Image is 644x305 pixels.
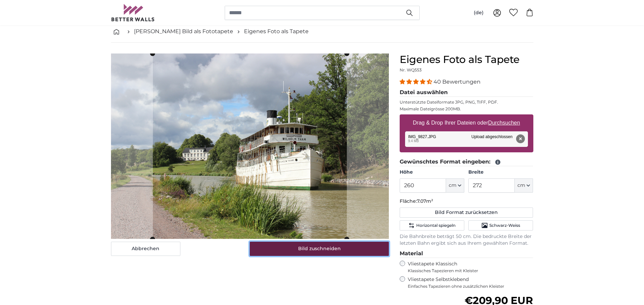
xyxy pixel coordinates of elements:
span: Nr. WQ553 [400,67,422,72]
span: Schwarz-Weiss [489,223,520,228]
p: Maximale Dateigrösse 200MB. [400,106,533,112]
legend: Datei auswählen [400,88,533,97]
a: [PERSON_NAME] Bild als Fototapete [134,27,233,36]
button: Abbrechen [111,242,180,256]
img: Betterwalls [111,4,155,21]
u: Durchsuchen [488,120,520,126]
nav: breadcrumbs [111,21,533,43]
span: 40 Bewertungen [434,79,481,85]
span: Klassisches Tapezieren mit Kleister [408,268,528,274]
label: Vliestapete Selbstklebend [408,276,533,289]
span: cm [517,182,525,189]
button: Schwarz-Weiss [468,220,533,231]
button: Bild Format zurücksetzen [400,208,533,218]
p: Fläche: [400,198,533,205]
label: Vliestapete Klassisch [408,261,528,274]
button: cm [446,178,464,193]
legend: Material [400,249,533,258]
button: Horizontal spiegeln [400,220,464,231]
span: cm [449,182,457,189]
label: Höhe [400,169,464,176]
p: Die Bahnbreite beträgt 50 cm. Die bedruckte Breite der letzten Bahn ergibt sich aus Ihrem gewählt... [400,233,533,247]
span: Einfaches Tapezieren ohne zusätzlichen Kleister [408,284,533,289]
label: Breite [468,169,533,176]
h1: Eigenes Foto als Tapete [400,53,533,66]
label: Drag & Drop Ihrer Dateien oder [410,116,523,130]
button: Bild zuschneiden [250,242,389,256]
button: cm [515,178,533,193]
p: Unterstützte Dateiformate JPG, PNG, TIFF, PDF. [400,100,533,105]
button: (de) [468,7,489,19]
span: 7.07m² [417,198,433,204]
legend: Gewünschtes Format eingeben: [400,158,533,166]
span: Horizontal spiegeln [416,223,456,228]
a: Eigenes Foto als Tapete [244,27,309,36]
span: 4.38 stars [400,79,434,85]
